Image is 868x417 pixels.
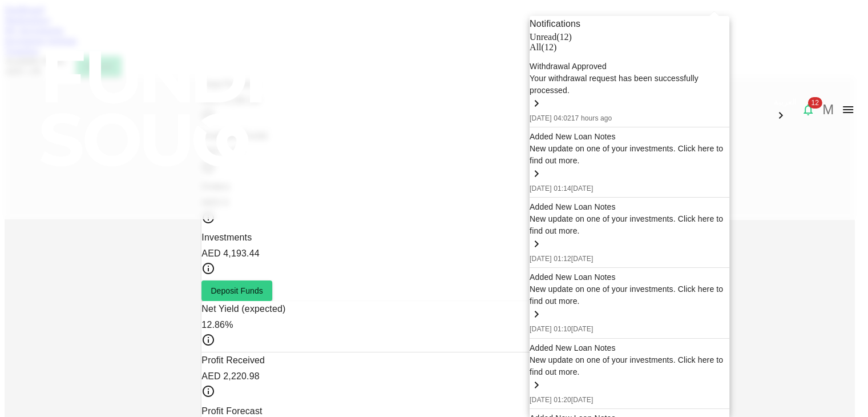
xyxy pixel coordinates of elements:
div: Your withdrawal request has been successfully processed. [530,73,729,97]
span: [DATE] 01:12 [530,255,571,263]
span: [DATE] 04:02 [530,114,571,122]
div: Added New Loan Notes [530,201,729,213]
div: Added New Loan Notes [530,271,729,283]
span: [DATE] [571,396,594,404]
span: [DATE] [571,325,594,333]
span: [DATE] 01:20 [530,396,571,404]
span: Unread [530,32,556,42]
div: Withdrawal Approved [530,61,729,73]
span: [DATE] 01:10 [530,325,571,333]
span: ( 12 ) [541,42,556,52]
span: [DATE] 01:14 [530,185,571,193]
div: Added New Loan Notes [530,342,729,354]
div: New update on one of your investments. Click here to find out more. [530,354,729,378]
span: [DATE] [571,185,594,193]
span: Notifications [530,19,580,29]
span: ( 12 ) [556,32,572,42]
span: All [530,42,541,52]
div: New update on one of your investments. Click here to find out more. [530,213,729,237]
span: 17 hours ago [571,114,612,122]
div: Added New Loan Notes [530,131,729,143]
span: [DATE] [571,255,594,263]
div: New update on one of your investments. Click here to find out more. [530,143,729,167]
div: New update on one of your investments. Click here to find out more. [530,283,729,307]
